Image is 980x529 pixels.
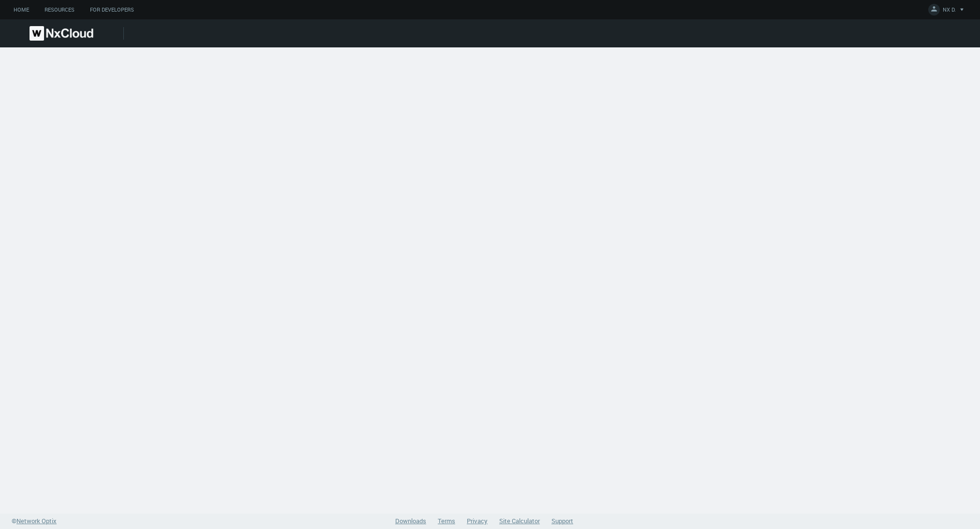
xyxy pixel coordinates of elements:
a: Privacy [467,516,488,525]
a: For Developers [82,4,142,16]
span: NX D. [943,6,956,17]
img: Nx Cloud logo [30,26,93,41]
a: Support [551,516,573,525]
a: Resources [37,4,82,16]
a: Home [6,4,37,16]
span: Network Optix [16,516,57,525]
a: ©Network Optix [12,516,57,526]
a: Downloads [395,516,426,525]
a: Site Calculator [499,516,540,525]
a: Terms [438,516,455,525]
